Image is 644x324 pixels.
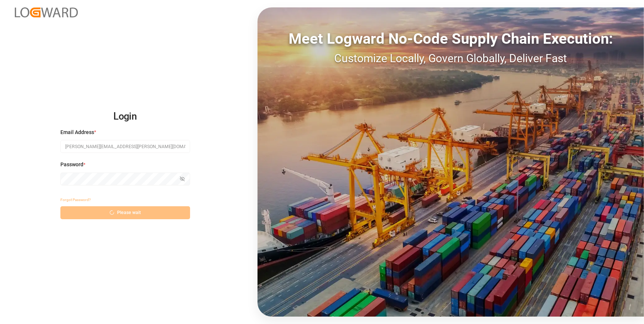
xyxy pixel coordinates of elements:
h2: Login [60,105,190,128]
input: Enter your email [60,140,190,153]
span: Email Address [60,128,94,136]
div: Customize Locally, Govern Globally, Deliver Fast [258,50,644,67]
div: Meet Logward No-Code Supply Chain Execution: [258,28,644,50]
img: Logward_new_orange.png [15,7,78,17]
span: Password [60,161,83,168]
